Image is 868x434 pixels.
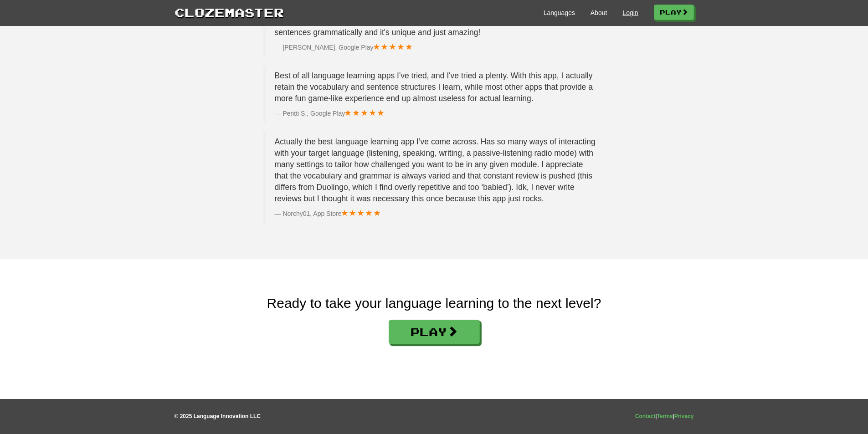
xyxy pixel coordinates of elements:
[591,8,607,17] a: About
[7,296,861,311] h2: Ready to take your language learning to the next level?
[622,8,638,17] a: Login
[275,209,596,218] footer: Norchy01, App Store
[674,413,694,419] a: Privacy
[635,413,694,420] div: | |
[635,413,656,419] a: Contact
[544,8,575,17] a: Languages
[275,109,596,118] footer: Pentti S., Google Play
[275,43,596,52] footer: [PERSON_NAME], Google Play
[389,320,480,344] a: Play
[275,136,596,204] p: Actually the best language learning app I’ve come across. Has so many ways of interacting with yo...
[275,70,596,104] p: Best of all language learning apps I've tried, and I've tried a plenty. With this app, I actually...
[654,5,694,20] a: Play
[175,413,261,419] strong: © 2025 Language Innovation LLC
[657,413,673,419] a: Terms
[175,4,284,20] a: Clozemaster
